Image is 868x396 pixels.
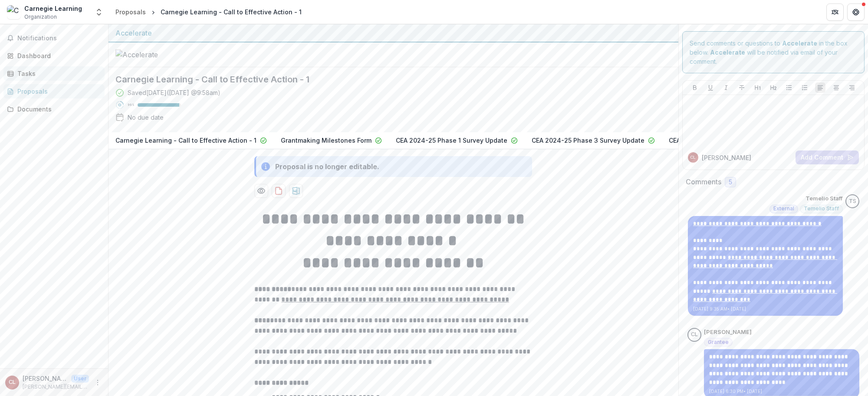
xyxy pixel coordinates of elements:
button: download-proposal [272,184,286,198]
div: No due date [128,113,164,122]
nav: breadcrumb [112,6,305,18]
p: [PERSON_NAME] [704,328,752,337]
button: Get Help [847,3,865,21]
span: Notifications [17,35,101,42]
button: Align Left [815,82,825,93]
span: Organization [24,13,57,21]
button: Bullet List [784,82,794,93]
strong: Accelerate [782,39,817,47]
div: Dashboard [17,51,98,60]
div: Carnegie Learning - Call to Effective Action - 1 [161,7,302,16]
div: Accelerate [115,28,671,38]
div: Proposals [115,7,146,16]
p: [DATE] 6:30 PM • [DATE] [709,388,855,395]
span: External [773,206,794,212]
p: [PERSON_NAME] [702,153,751,162]
a: Proposals [112,6,149,18]
div: Courtney Lewis [690,155,696,160]
div: Temelio Staff [849,199,856,204]
button: download-proposal [289,184,303,198]
p: User [71,375,89,383]
img: Carnegie Learning [7,5,21,19]
div: Courtney Lewis [691,332,698,337]
button: Italicize [721,82,731,93]
a: Proposals [3,84,105,98]
div: Tasks [17,69,98,78]
button: Partners [826,3,844,21]
div: Carnegie Learning [24,4,82,13]
strong: Accelerate [710,49,745,56]
div: Proposals [17,87,98,96]
button: Ordered List [799,82,810,93]
button: More [92,377,103,388]
a: Tasks [3,66,105,81]
p: Temelio Staff [806,194,843,203]
button: Strike [736,82,747,93]
p: CEA 2024-25 Phase 4 Survey Update [669,136,782,145]
button: Heading 1 [753,82,763,93]
div: Saved [DATE] ( [DATE] @ 9:58am ) [128,88,220,97]
img: Accelerate [115,49,202,60]
p: CEA 2024-25 Phase 1 Survey Update [396,136,507,145]
button: Preview 4153ee46-909b-4f5c-bc87-75f4093394a3-6.pdf [254,184,268,198]
p: [PERSON_NAME] [23,374,68,383]
p: Grantmaking Milestones Form [281,136,372,145]
span: 5 [729,179,732,186]
button: Open entity switcher [93,3,105,21]
button: Add Comment [796,151,859,164]
p: [DATE] 9:35 AM • [DATE] [693,306,838,312]
a: Documents [3,102,105,116]
div: Proposal is no longer editable. [275,161,379,172]
p: CEA 2024-25 Phase 3 Survey Update [532,136,644,145]
h2: Comments [686,178,721,186]
button: Bold [690,82,700,93]
p: Carnegie Learning - Call to Effective Action - 1 [115,136,256,145]
span: Temelio Staff [804,206,839,212]
button: Underline [705,82,716,93]
button: Heading 2 [768,82,779,93]
button: Notifications [3,31,105,45]
div: Send comments or questions to in the box below. will be notified via email of your comment. [682,31,865,73]
span: Grantee [708,339,729,345]
button: Align Right [847,82,857,93]
div: Documents [17,105,98,114]
p: 96 % [128,102,134,108]
div: Courtney Lewis [9,380,16,385]
a: Dashboard [3,49,105,63]
p: [PERSON_NAME][EMAIL_ADDRESS][DOMAIN_NAME] [23,383,89,391]
h2: Carnegie Learning - Call to Effective Action - 1 [115,74,658,85]
button: Align Center [831,82,842,93]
